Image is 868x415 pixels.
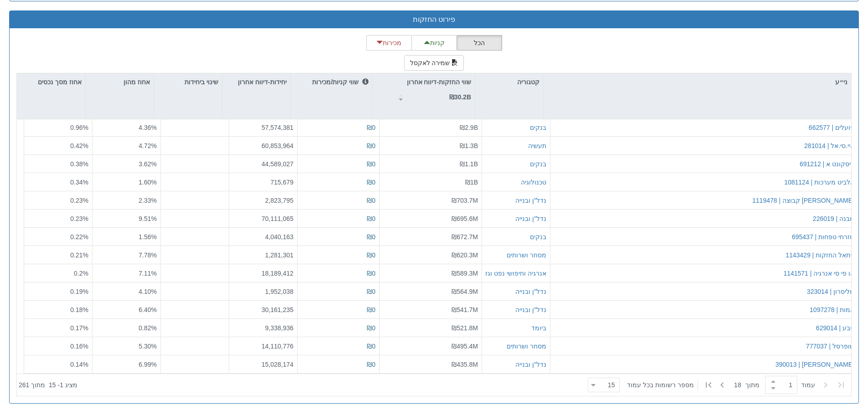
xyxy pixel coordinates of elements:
button: נדל"ן ובנייה [515,287,546,296]
div: אחוז מסך נכסים [17,73,85,91]
button: פועלים | 662577 [809,123,854,132]
div: 1.56 % [96,232,157,241]
div: 15 [608,380,619,389]
div: 4.10 % [96,287,157,296]
span: ₪620.3M [452,251,478,259]
span: ₪672.7M [452,233,478,241]
span: ₪0 [367,343,375,350]
div: 18,189,412 [233,269,293,278]
div: 0.16% [28,342,88,351]
span: ₪0 [367,233,375,241]
button: מסחר ושרותים [507,342,546,351]
button: אמות | 1097278 [810,305,854,314]
span: ₪0 [367,270,375,277]
div: [PERSON_NAME] | 390013 [776,360,854,369]
p: יחידות-דיווח אחרון [238,77,287,87]
strong: ₪30.2B [449,93,471,101]
span: 18 [734,380,745,389]
div: 0.96% [28,123,88,132]
span: ₪495.4M [452,343,478,350]
div: 5.30 % [96,342,157,351]
button: מסחר ושרותים [507,251,546,260]
button: קניות [411,35,457,51]
div: 0.2% [28,269,88,278]
div: 2.33 % [96,196,157,205]
div: 6.40 % [96,305,157,314]
div: פתאל החזקות | 1143429 [786,251,854,260]
button: בנקים [530,159,546,169]
button: שמירה לאקסל [404,55,464,71]
div: ‏מציג 1 - 15 ‏ מתוך 261 [19,375,77,395]
div: 0.23% [28,196,88,205]
span: ₪2.9B [460,124,478,131]
button: איי.סי.אל | 281014 [804,141,854,150]
button: תעשיה [528,141,546,150]
span: ₪0 [367,215,375,222]
div: 0.22% [28,232,88,241]
div: מבנה | 226019 [813,214,854,223]
div: 0.18% [28,305,88,314]
div: 0.14% [28,360,88,369]
span: ‏מספר רשומות בכל עמוד [627,380,694,389]
div: ני״ע [544,73,851,91]
div: נדל"ן ובנייה [515,196,546,205]
div: 70,111,065 [233,214,293,223]
div: 1.60 % [96,178,157,187]
span: ₪0 [367,179,375,186]
div: קטגוריה [475,73,543,91]
span: ₪541.7M [452,306,478,313]
button: מזרחי טפחות | 695437 [792,232,854,241]
div: ‏ מתוך [584,375,849,395]
span: ₪0 [367,324,375,332]
div: 0.19% [28,287,88,296]
div: 0.82 % [96,323,157,333]
div: 715,679 [233,178,293,187]
p: שינוי ביחידות [185,77,218,87]
div: 4.36 % [96,123,157,132]
span: ₪0 [367,197,375,204]
button: בנקים [530,232,546,241]
span: ₪0 [367,288,375,295]
span: ₪0 [367,142,375,149]
div: 0.34% [28,178,88,187]
div: 2,823,795 [233,196,293,205]
div: דיסקונט א | 691212 [800,159,854,169]
div: 1,281,301 [233,251,293,260]
span: ₪589.3M [452,270,478,277]
span: ₪521.8M [452,324,478,332]
div: 0.38% [28,159,88,169]
div: 0.23% [28,214,88,223]
button: אנרגיה וחיפושי נפט וגז [485,269,546,278]
div: טבע | 629014 [816,323,854,333]
button: מכירות [366,35,412,51]
button: נדל"ן ובנייה [515,360,546,369]
span: ₪0 [367,251,375,259]
span: ₪0 [367,160,375,168]
button: הכל [457,35,502,51]
button: טכנולוגיה [521,178,546,187]
div: נדל"ן ובנייה [515,214,546,223]
button: ביומד [531,323,546,333]
button: נדל"ן ובנייה [515,305,546,314]
div: 0.21% [28,251,88,260]
div: 57,574,381 [233,123,293,132]
button: או פי סי אנרגיה | 1141571 [783,269,854,278]
button: [PERSON_NAME] קבוצה | 1119478 [752,196,854,205]
div: 44,589,027 [233,159,293,169]
h3: פירוט החזקות [16,15,852,24]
